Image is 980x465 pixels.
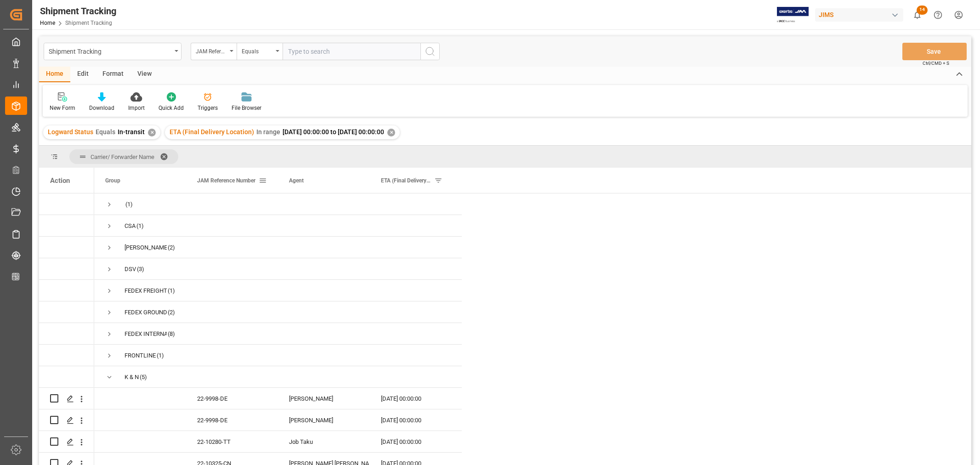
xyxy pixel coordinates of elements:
[94,193,462,215] div: Press SPACE to select this row.
[39,215,94,237] div: Press SPACE to select this row.
[39,193,94,215] div: Press SPACE to select this row.
[49,45,171,57] div: Shipment Tracking
[94,431,462,453] div: Press SPACE to select this row.
[907,5,928,25] button: show 14 new notifications
[381,177,431,184] span: ETA (Final Delivery Location)
[94,345,462,366] div: Press SPACE to select this row.
[928,5,948,25] button: Help Center
[96,128,115,136] span: Equals
[118,128,145,136] span: In-transit
[70,67,96,82] div: Edit
[136,215,144,237] span: (1)
[125,259,136,280] div: DSV
[256,128,280,136] span: In range
[44,43,181,60] button: open menu
[125,237,167,258] div: [PERSON_NAME]
[170,128,254,136] span: ETA (Final Delivery Location)
[168,323,175,345] span: (8)
[186,409,278,431] div: 22-9998-DE
[815,6,907,23] button: JIMS
[39,345,94,366] div: Press SPACE to select this row.
[50,104,75,112] div: New Form
[94,366,462,388] div: Press SPACE to select this row.
[283,43,420,60] input: Type to search
[125,215,136,237] div: CSA
[39,431,94,453] div: Press SPACE to select this row.
[39,409,94,431] div: Press SPACE to select this row.
[39,280,94,301] div: Press SPACE to select this row.
[39,388,94,409] div: Press SPACE to select this row.
[289,177,304,184] span: Agent
[186,431,278,452] div: 22-10280-TT
[94,323,462,345] div: Press SPACE to select this row.
[39,323,94,345] div: Press SPACE to select this row.
[39,67,70,82] div: Home
[40,20,55,26] a: Home
[902,43,967,60] button: Save
[168,302,175,323] span: (2)
[94,409,462,431] div: Press SPACE to select this row.
[191,43,237,60] button: open menu
[168,237,175,258] span: (2)
[48,128,93,136] span: Logward Status
[387,129,395,136] div: ✕
[39,258,94,280] div: Press SPACE to select this row.
[289,431,359,453] div: Job Taku
[289,388,359,409] div: [PERSON_NAME]
[283,128,384,136] span: [DATE] 00:00:00 to [DATE] 00:00:00
[370,409,462,431] div: [DATE] 00:00:00
[140,367,147,388] span: (5)
[94,258,462,280] div: Press SPACE to select this row.
[94,301,462,323] div: Press SPACE to select this row.
[137,259,144,280] span: (3)
[157,345,164,366] span: (1)
[232,104,261,112] div: File Browser
[370,388,462,409] div: [DATE] 00:00:00
[91,153,154,160] span: Carrier/ Forwarder Name
[50,176,70,185] div: Action
[39,237,94,258] div: Press SPACE to select this row.
[94,237,462,258] div: Press SPACE to select this row.
[94,388,462,409] div: Press SPACE to select this row.
[917,6,928,15] span: 14
[777,7,809,23] img: Exertis%20JAM%20-%20Email%20Logo.jpg_1722504956.jpg
[130,67,159,82] div: View
[89,104,114,112] div: Download
[186,388,278,409] div: 22-9998-DE
[237,43,283,60] button: open menu
[125,345,156,366] div: FRONTLINE
[159,104,184,112] div: Quick Add
[815,8,903,22] div: JIMS
[94,280,462,301] div: Press SPACE to select this row.
[923,60,949,67] span: Ctrl/CMD + S
[289,410,359,431] div: [PERSON_NAME]
[125,280,167,301] div: FEDEX FREIGHT
[198,104,218,112] div: Triggers
[96,67,130,82] div: Format
[196,45,227,56] div: JAM Reference Number
[197,177,255,184] span: JAM Reference Number
[420,43,440,60] button: search button
[125,367,139,388] div: K & N
[125,323,167,345] div: FEDEX INTERNATIONAL ECONOMY
[105,177,120,184] span: Group
[94,215,462,237] div: Press SPACE to select this row.
[370,431,462,452] div: [DATE] 00:00:00
[39,366,94,388] div: Press SPACE to select this row.
[125,302,167,323] div: FEDEX GROUND
[242,45,273,56] div: Equals
[40,4,116,18] div: Shipment Tracking
[125,194,133,215] span: (1)
[168,280,175,301] span: (1)
[39,301,94,323] div: Press SPACE to select this row.
[148,129,156,136] div: ✕
[128,104,145,112] div: Import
